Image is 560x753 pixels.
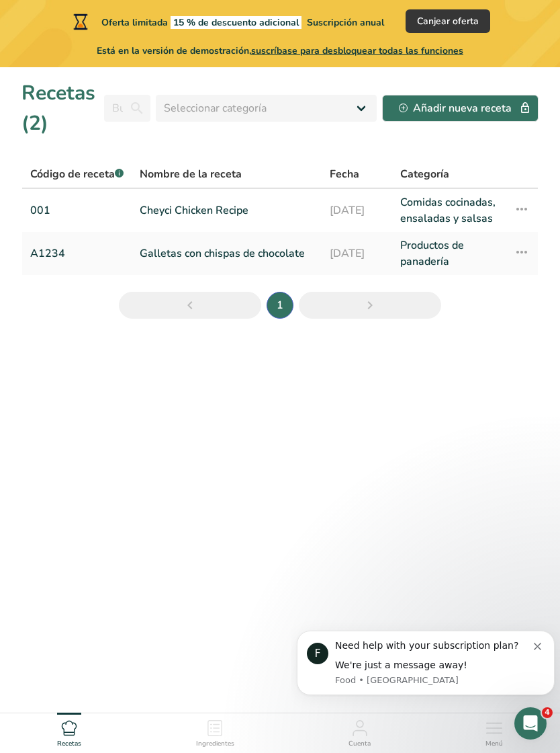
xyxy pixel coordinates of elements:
[57,739,81,749] span: Recetas
[119,292,261,319] a: Página anterior
[382,95,539,122] button: Añadir nueva receta
[400,166,449,182] span: Categoría
[21,78,104,138] h1: Recetas (2)
[140,237,314,270] a: Galletas con chispas de chocolate
[330,166,359,182] span: Fecha
[348,713,371,750] a: Cuenta
[140,166,242,182] span: Nombre de la receta
[104,95,150,122] input: Buscar receta
[57,713,81,750] a: Recetas
[400,237,498,270] a: Productos de panadería
[196,713,234,750] a: Ingredientes
[399,100,522,116] div: Añadir nueva receta
[140,194,314,227] a: Cheyci Chicken Recipe
[291,611,560,717] iframe: Intercom notifications mensaje
[97,44,463,58] span: Está en la versión de demostración,
[196,739,234,749] span: Ingredientes
[71,13,384,30] div: Oferta limitada
[485,739,503,749] span: Menú
[30,167,124,182] span: Código de receta
[330,194,384,227] a: [DATE]
[406,9,490,33] button: Canjear oferta
[171,16,301,29] span: 15 % de descuento adicional
[307,16,384,29] span: Suscripción anual
[251,44,463,57] span: suscríbase para desbloquear todas las funciones
[514,707,547,740] iframe: Intercom live chat
[400,194,498,227] a: Comidas cocinadas, ensaladas y salsas
[417,14,479,28] span: Canjear oferta
[348,739,371,749] span: Cuenta
[330,237,384,270] a: [DATE]
[299,292,441,319] a: Siguiente página
[542,707,553,718] span: 4
[30,237,124,270] a: A1234
[30,194,124,227] a: 001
